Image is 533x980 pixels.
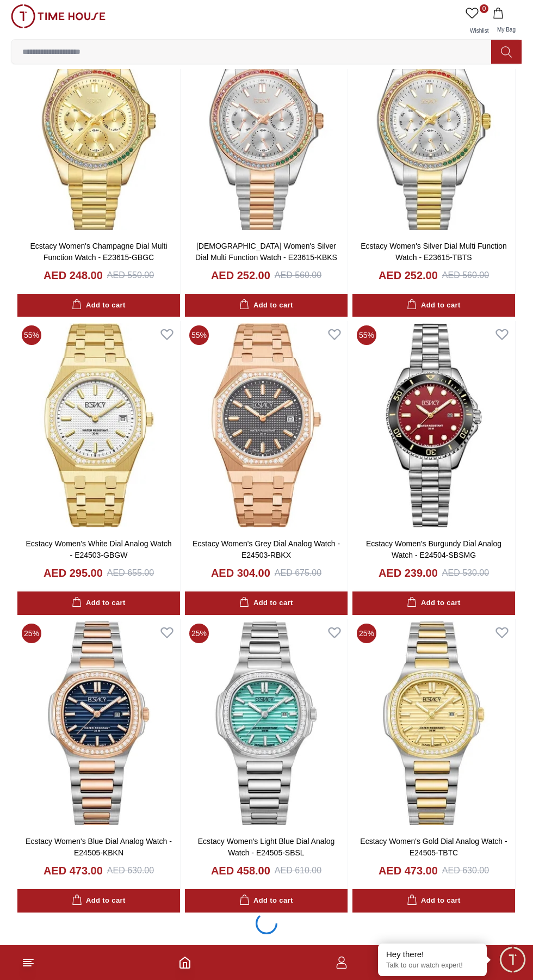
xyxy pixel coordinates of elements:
img: Ecstacy Women's White Dial Analog Watch - E24503-GBGW [17,321,180,529]
div: AED 550.00 [107,269,154,282]
div: Add to cart [239,299,293,312]
a: Ecstacy Women's Gold Dial Analog Watch - E24505-TBTC [360,837,507,857]
div: Add to cart [239,895,293,907]
div: AED 610.00 [275,864,321,877]
button: Add to cart [17,889,180,913]
img: Ecstacy Women's Silver Dial Multi Function Watch - E23615-KBKS [185,23,348,231]
div: AED 560.00 [442,269,489,282]
a: Home [178,956,191,969]
img: Ecstacy Women's Blue Dial Analog Watch - E24505-KBKN [17,619,180,827]
a: Ecstacy Women's Silver Dial Multi Function Watch - E23615-TBTS [361,242,507,262]
button: My Bag [491,4,522,39]
div: Add to cart [407,895,460,907]
span: 55 % [189,325,209,345]
div: Add to cart [239,597,293,609]
h4: AED 252.00 [379,268,438,283]
a: Ecstacy Women's Grey Dial Analog Watch - E24503-RBKX [193,539,340,559]
div: Chat Widget [498,945,528,975]
span: 0 [480,4,488,13]
h4: AED 252.00 [211,268,270,283]
div: AED 530.00 [442,566,489,580]
span: 55 % [22,325,41,345]
img: Ecstacy Women's Light Blue Dial Analog Watch - E24505-SBSL [185,619,348,827]
div: AED 630.00 [442,864,489,877]
button: Add to cart [352,591,515,615]
div: Hey there! [386,949,479,960]
a: Ecstacy Women's Champagne Dial Multi Function Watch - E23615-GBGC [30,242,167,262]
img: Ecstacy Women's Burgundy Dial Analog Watch - E24504-SBSMG [352,321,515,529]
a: Ecstacy Women's Blue Dial Analog Watch - E24505-KBKN [26,837,172,857]
button: Add to cart [185,591,348,615]
span: 25 % [357,624,376,643]
div: Add to cart [407,299,460,312]
a: Ecstacy Women's Light Blue Dial Analog Watch - E24505-SBSL [198,837,334,857]
div: Add to cart [407,597,460,609]
a: Ecstacy Women's Burgundy Dial Analog Watch - E24504-SBSMG [366,539,501,559]
div: AED 655.00 [107,566,154,580]
div: AED 630.00 [107,864,154,877]
button: Add to cart [185,294,348,317]
h4: AED 239.00 [379,565,438,581]
span: 55 % [357,325,376,345]
img: Ecstacy Women's Gold Dial Analog Watch - E24505-TBTC [352,619,515,827]
div: AED 560.00 [275,269,321,282]
a: 0Wishlist [463,4,491,39]
h4: AED 248.00 [44,268,103,283]
button: Add to cart [185,889,348,913]
h4: AED 304.00 [211,565,270,581]
img: Ecstacy Women's Silver Dial Multi Function Watch - E23615-TBTS [352,23,515,231]
span: 25 % [22,624,41,643]
img: ... [11,4,106,28]
h4: AED 458.00 [211,863,270,878]
span: My Bag [493,27,520,33]
a: Ecstacy Women's White Dial Analog Watch - E24503-GBGW [26,539,172,559]
button: Add to cart [352,889,515,913]
img: Ecstacy Women's Champagne Dial Multi Function Watch - E23615-GBGC [17,23,180,231]
h4: AED 473.00 [44,863,103,878]
button: Add to cart [17,294,180,317]
div: Add to cart [72,895,125,907]
button: Add to cart [17,591,180,615]
a: [DEMOGRAPHIC_DATA] Women's Silver Dial Multi Function Watch - E23615-KBKS [195,242,337,262]
div: Add to cart [72,597,125,609]
h4: AED 295.00 [44,565,103,581]
h4: AED 473.00 [379,863,438,878]
div: AED 675.00 [275,566,321,580]
img: Ecstacy Women's Grey Dial Analog Watch - E24503-RBKX [185,321,348,529]
button: Add to cart [352,294,515,317]
div: Add to cart [72,299,125,312]
span: Wishlist [466,28,493,34]
span: 25 % [189,624,209,643]
p: Talk to our watch expert! [386,961,479,970]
